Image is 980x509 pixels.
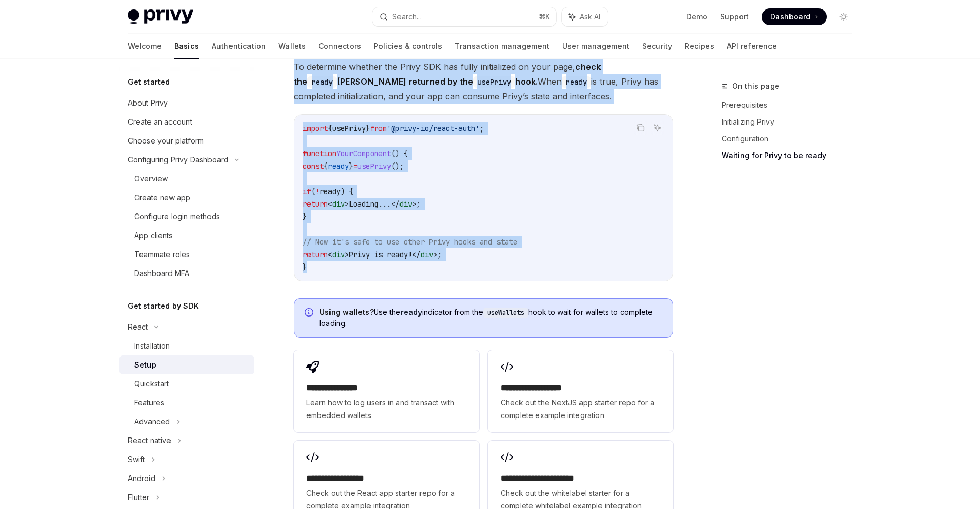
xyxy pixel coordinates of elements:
h5: Get started by SDK [128,300,199,312]
span: Check out the NextJS app starter repo for a complete example integration [501,396,661,422]
span: } [303,262,307,272]
div: Flutter [128,491,149,504]
a: Dashboard MFA [119,264,254,283]
code: ready [562,76,591,88]
span: div [399,199,412,209]
div: Swift [128,453,145,466]
div: Android [128,472,155,485]
span: Use the indicator from the hook to wait for wallets to complete loading. [319,307,662,329]
a: Authentication [212,34,266,59]
div: Choose your platform [128,135,204,147]
span: </ [412,250,421,259]
a: Support [720,12,749,22]
span: // Now it's safe to use other Privy hooks and state [303,237,517,247]
span: ready [328,161,349,171]
a: User management [562,34,629,59]
div: Features [134,396,164,409]
span: ( [311,187,315,196]
a: API reference [727,34,777,59]
div: React [128,321,148,333]
code: ready [307,76,337,88]
span: > [345,250,349,259]
span: ) { [341,187,353,196]
button: Ask AI [562,7,608,26]
span: < [328,250,332,259]
span: = [353,161,357,171]
a: Security [642,34,672,59]
div: About Privy [128,97,168,109]
strong: Using wallets? [319,308,374,317]
a: **** **** **** ****Check out the NextJS app starter repo for a complete example integration [488,350,673,432]
button: Copy the contents from the code block [634,121,647,135]
span: </ [391,199,399,209]
span: ⌘ K [539,13,550,21]
span: Learn how to log users in and transact with embedded wallets [306,396,466,422]
a: Configuration [722,130,861,147]
span: > [412,199,416,209]
a: Recipes [685,34,714,59]
span: '@privy-io/react-auth' [387,124,479,133]
div: Teammate roles [134,248,190,261]
a: ready [401,308,422,317]
span: ready [319,187,341,196]
a: Waiting for Privy to be ready [722,147,861,164]
span: () { [391,149,408,158]
a: **** **** **** *Learn how to log users in and transact with embedded wallets [294,350,479,432]
a: Demo [686,12,707,22]
span: { [328,124,332,133]
a: Teammate roles [119,245,254,264]
button: Ask AI [651,121,664,135]
a: Initializing Privy [722,114,861,130]
span: { [324,161,328,171]
a: Dashboard [762,8,827,25]
a: Overview [119,169,254,188]
span: On this page [732,80,779,93]
h5: Get started [128,76,170,88]
span: } [349,161,353,171]
div: React native [128,434,171,447]
div: Setup [134,359,156,371]
span: Dashboard [770,12,811,22]
a: Welcome [128,34,162,59]
a: App clients [119,226,254,245]
div: Quickstart [134,378,169,390]
span: Privy is ready! [349,250,412,259]
span: Ask AI [579,12,601,22]
span: < [328,199,332,209]
a: Quickstart [119,374,254,393]
span: > [433,250,437,259]
span: const [303,161,324,171]
span: } [303,212,307,221]
span: div [332,250,345,259]
span: return [303,250,328,259]
span: div [421,250,433,259]
span: function [303,149,336,158]
span: div [332,199,345,209]
a: Basics [174,34,199,59]
code: usePrivy [473,76,515,88]
span: from [370,124,387,133]
a: Configure login methods [119,207,254,226]
span: usePrivy [332,124,366,133]
div: Overview [134,172,168,185]
button: Toggle dark mode [835,8,852,25]
span: } [366,124,370,133]
div: Create an account [128,116,192,128]
a: Setup [119,355,254,374]
span: ; [437,250,442,259]
div: Search... [392,11,422,23]
span: return [303,199,328,209]
div: Installation [134,340,170,352]
span: usePrivy [357,161,391,171]
div: Create new app [134,191,191,204]
a: Connectors [318,34,361,59]
span: if [303,187,311,196]
span: Loading... [349,199,391,209]
span: To determine whether the Privy SDK has fully initialized on your page, When is true, Privy has co... [294,59,673,104]
a: Policies & controls [374,34,442,59]
a: Create an account [119,113,254,131]
a: Choose your platform [119,131,254,150]
a: Wallets [278,34,306,59]
span: ; [416,199,421,209]
span: (); [391,161,404,171]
